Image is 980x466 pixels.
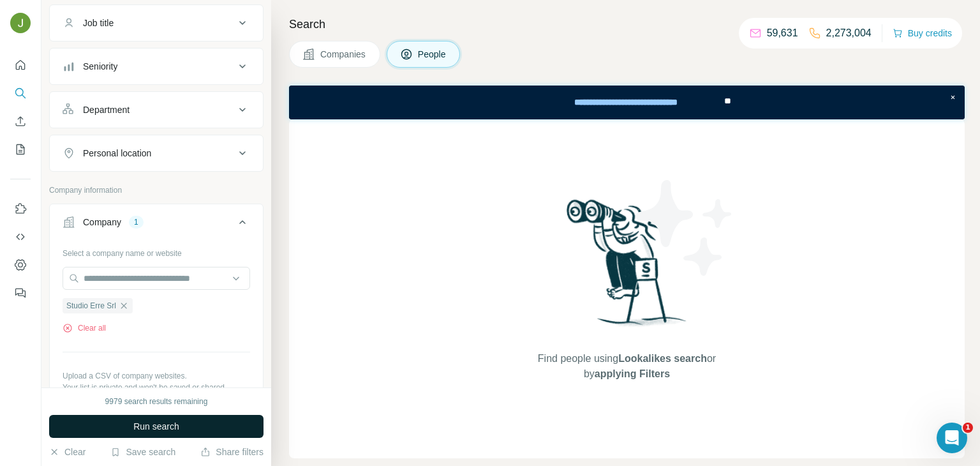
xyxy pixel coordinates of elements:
[49,415,264,438] button: Run search
[133,420,179,433] span: Run search
[10,225,31,248] button: Use Surfe API
[50,94,263,125] button: Department
[618,353,707,364] span: Lookalikes search
[200,446,264,458] button: Share filters
[963,423,973,433] span: 1
[595,368,670,379] span: applying Filters
[289,15,965,33] h4: Search
[937,423,967,453] iframe: Intercom live chat
[627,170,742,285] img: Surfe Illustration - Stars
[826,26,872,41] p: 2,273,004
[10,54,31,77] button: Quick start
[66,300,116,312] span: Studio Erre Srl
[129,216,144,228] div: 1
[418,48,447,61] span: People
[50,138,263,169] button: Personal location
[49,184,264,196] p: Company information
[561,196,694,338] img: Surfe Illustration - Woman searching with binoculars
[63,370,250,382] p: Upload a CSV of company websites.
[49,446,85,458] button: Clear
[83,216,121,229] div: Company
[320,48,367,61] span: Companies
[10,253,31,276] button: Dashboard
[524,351,729,382] span: Find people using or by
[10,110,31,133] button: Enrich CSV
[767,26,798,41] p: 59,631
[83,147,151,160] div: Personal location
[10,138,31,161] button: My lists
[50,8,263,38] button: Job title
[63,322,106,334] button: Clear all
[105,396,208,407] div: 9979 search results remaining
[50,51,263,82] button: Seniority
[893,24,952,42] button: Buy credits
[289,86,965,119] iframe: Banner
[10,282,31,304] button: Feedback
[63,382,250,393] p: Your list is private and won't be saved or shared.
[83,60,117,73] div: Seniority
[83,103,130,116] div: Department
[10,82,31,105] button: Search
[83,17,114,29] div: Job title
[63,243,250,259] div: Select a company name or website
[10,197,31,220] button: Use Surfe on LinkedIn
[10,13,31,33] img: Avatar
[110,446,175,458] button: Save search
[50,207,263,243] button: Company1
